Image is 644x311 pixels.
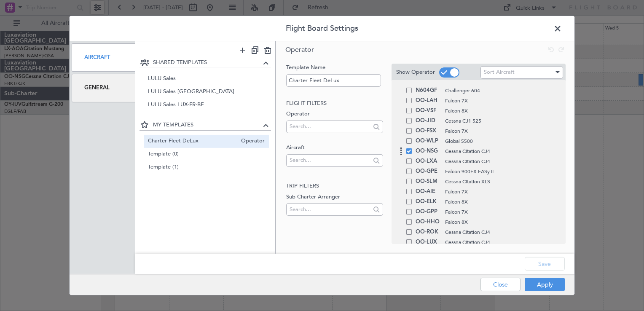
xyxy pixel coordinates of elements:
[416,156,441,166] span: OO-LXA
[416,187,441,197] span: OO-AIE
[70,16,574,41] header: Flight Board Settings
[286,110,383,118] label: Operator
[416,166,441,177] span: OO-GPE
[285,45,314,54] span: Operator
[148,137,237,145] span: Charter Fleet DeLux
[290,203,370,216] input: Search...
[445,198,561,206] span: Falcon 8X
[416,96,441,106] span: OO-LAH
[445,87,561,94] span: Challenger 604
[416,146,441,156] span: OO-NSG
[445,239,561,246] span: Cessna Citation CJ4
[445,208,561,216] span: Falcon 7X
[445,107,561,115] span: Falcon 8X
[416,116,441,126] span: OO-JID
[148,101,265,110] span: LULU Sales LUX-FR-BE
[416,86,441,96] span: N604GF
[445,117,561,125] span: Cessna CJ1 525
[445,218,561,226] span: Falcon 8X
[525,278,565,291] button: Apply
[72,43,135,72] div: Aircraft
[445,97,561,105] span: Falcon 7X
[72,74,135,102] div: General
[416,207,441,217] span: OO-GPP
[416,177,441,187] span: OO-SLM
[484,68,515,76] span: Sort Aircraft
[416,197,441,207] span: OO-ELK
[445,137,561,145] span: Global 5500
[286,193,383,201] label: Sub-Charter Arranger
[445,147,561,155] span: Cessna Citation CJ4
[445,127,561,135] span: Falcon 7X
[153,59,261,67] span: SHARED TEMPLATES
[286,144,383,152] label: Aircraft
[445,168,561,175] span: Falcon 900EX EASy II
[416,106,441,116] span: OO-VSF
[148,88,265,97] span: LULU Sales [GEOGRAPHIC_DATA]
[416,126,441,136] span: OO-FSX
[153,121,261,129] span: MY TEMPLATES
[445,188,561,196] span: Falcon 7X
[416,227,441,237] span: OO-ROK
[290,120,370,133] input: Search...
[445,178,561,185] span: Cessna Citation XLS
[237,137,265,145] span: Operator
[480,278,521,291] button: Close
[148,150,265,158] span: Template (0)
[148,163,265,172] span: Template (1)
[416,237,441,247] span: OO-LUX
[445,158,561,165] span: Cessna Citation CJ4
[416,136,441,146] span: OO-WLP
[286,64,383,72] label: Template Name
[290,154,370,166] input: Search...
[148,75,265,83] span: LULU Sales
[396,68,435,77] label: Show Operator
[445,228,561,236] span: Cessna Citation CJ4
[286,99,383,107] h2: Flight filters
[416,217,441,227] span: OO-HHO
[286,182,383,190] h2: Trip filters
